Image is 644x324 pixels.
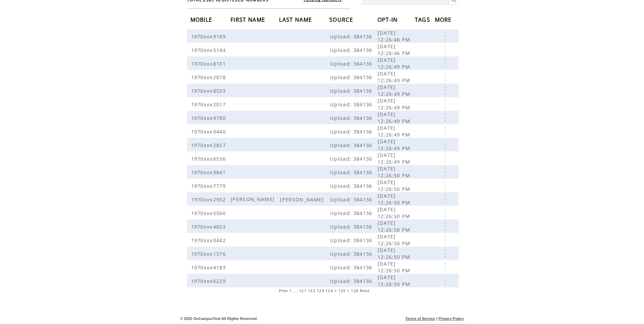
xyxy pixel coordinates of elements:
span: [PERSON_NAME] [231,196,276,202]
span: < 125 > [334,288,350,293]
span: OPT-IN [378,14,400,27]
span: 1970xxx2878 [191,74,228,80]
span: Upload: 384136 [330,210,374,216]
a: MOBILE [190,17,214,21]
span: [DATE] 12:26:49 PM [378,151,412,165]
a: Privacy Policy [439,317,464,321]
span: [PERSON_NAME] [280,196,326,203]
span: Upload: 384136 [330,169,374,176]
span: 1970xxx2932 [191,196,228,203]
span: MORE [435,14,454,27]
span: 1970xxx2017 [191,101,228,108]
span: Upload: 384136 [330,237,374,244]
span: 1970xxx1376 [191,250,228,257]
span: [DATE] 12:26:46 PM [378,29,412,43]
span: [DATE] 12:26:50 PM [378,260,412,274]
a: Prev [279,288,288,293]
span: 1970xxx9841 [191,169,228,176]
span: [DATE] 12:26:50 PM [378,274,412,287]
span: 1970xxx7779 [191,182,228,189]
span: 1970xxx9189 [191,33,228,40]
span: 1970xxx2827 [191,142,228,148]
span: [DATE] 12:26:50 PM [378,233,412,247]
span: [DATE] 12:26:49 PM [378,124,412,138]
a: 121 [299,288,307,293]
span: 1970xxx8101 [191,60,228,67]
span: [DATE] 12:26:50 PM [378,206,412,219]
span: TAGS [415,14,432,27]
span: 1970xxx0442 [191,237,228,244]
span: 1970xxx5144 [191,47,228,53]
span: [DATE] 12:26:50 PM [378,219,412,233]
span: [DATE] 12:26:46 PM [378,43,412,56]
span: Upload: 384136 [330,101,374,108]
span: [DATE] 12:26:49 PM [378,84,412,97]
span: Upload: 384136 [330,277,374,284]
span: FIRST NAME [231,14,267,27]
a: 126 [351,288,358,293]
a: Next [360,288,370,293]
span: Upload: 384136 [330,87,374,94]
span: Upload: 384136 [330,47,374,53]
span: [DATE] 12:26:49 PM [378,97,412,111]
a: TAGS [415,17,432,21]
span: 1970xxx9780 [191,114,228,121]
span: [DATE] 12:26:49 PM [378,138,412,151]
span: 1970xxx4853 [191,223,228,230]
span: 1970xxx8533 [191,87,228,94]
span: MOBILE [190,14,214,27]
span: 1970xxx4183 [191,264,228,271]
span: [DATE] 12:26:49 PM [378,111,412,124]
span: Upload: 384136 [330,60,374,67]
span: [DATE] 12:26:50 PM [378,165,412,179]
span: LAST NAME [279,14,314,27]
span: Upload: 384136 [330,264,374,271]
span: [DATE] 12:26:50 PM [378,247,412,260]
span: 1970xxx6536 [191,155,228,162]
span: [DATE] 12:26:49 PM [378,56,412,70]
span: ... [293,288,298,293]
span: [DATE] 12:26:49 PM [378,70,412,84]
a: SOURCE [329,17,355,21]
span: 1970xxx6229 [191,277,228,284]
span: Upload: 384136 [330,182,374,189]
a: 123 [317,288,324,293]
a: OPT-IN [378,17,400,21]
span: [DATE] 12:26:50 PM [378,179,412,192]
a: FIRST NAME [231,17,267,21]
a: 1 [290,288,292,293]
a: 124 [326,288,333,293]
span: Upload: 384136 [330,74,374,80]
span: [DATE] 12:26:50 PM [378,192,412,206]
span: | [436,317,437,321]
span: Upload: 384136 [330,33,374,40]
a: 122 [308,288,315,293]
span: Upload: 384136 [330,250,374,257]
span: 1970xxx0440 [191,128,228,135]
span: © 2025 OnCampusText All Rights Reserved [180,317,257,321]
span: 1970xxx5566 [191,210,228,216]
span: Upload: 384136 [330,223,374,230]
span: SOURCE [329,14,355,27]
a: Terms of Service [405,317,435,321]
span: Upload: 384136 [330,142,374,148]
span: Upload: 384136 [330,196,374,203]
span: Upload: 384136 [330,128,374,135]
a: LAST NAME [279,17,314,21]
span: Upload: 384136 [330,155,374,162]
span: Upload: 384136 [330,114,374,121]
